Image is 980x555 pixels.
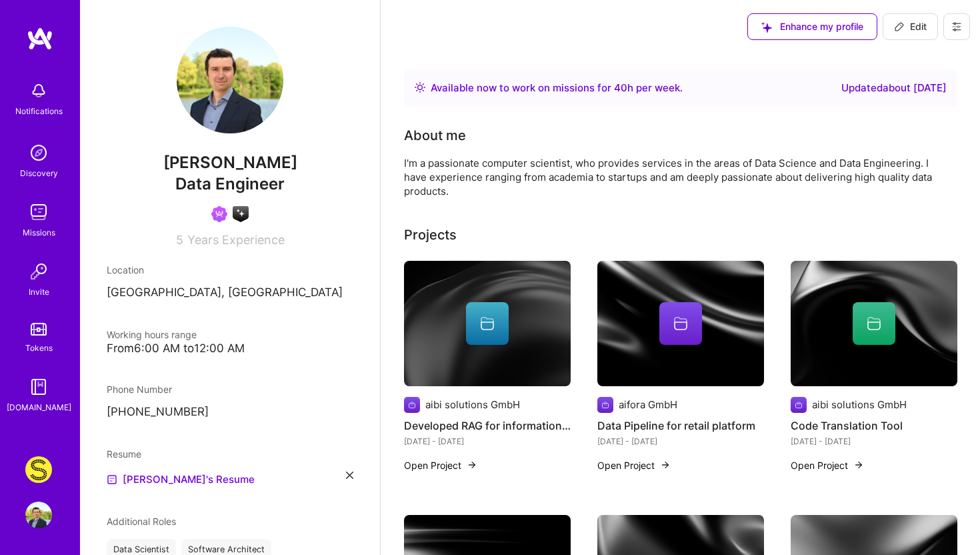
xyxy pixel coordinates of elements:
a: [PERSON_NAME]'s Resume [107,472,255,488]
h4: Code Translation Tool [791,417,957,434]
img: teamwork [25,199,52,225]
img: Resume [107,474,117,485]
button: Open Project [597,458,671,472]
div: aibi solutions GmbH [812,398,907,412]
span: 40 [614,81,627,94]
a: User Avatar [22,502,55,528]
div: From 6:00 AM to 12:00 AM [107,342,353,356]
span: Edit [894,20,927,33]
p: [PHONE_NUMBER] [107,404,353,420]
span: Years Experience [187,233,285,247]
div: Notifications [15,104,63,118]
img: User Avatar [177,27,283,133]
div: Discovery [20,166,58,180]
span: Additional Roles [107,516,176,527]
img: Company logo [597,397,613,413]
span: Data Engineer [175,174,285,193]
img: logo [27,27,53,51]
div: aifora GmbH [619,398,677,412]
span: Working hours range [107,329,197,340]
button: Edit [883,13,938,40]
img: arrow-right [467,460,477,470]
div: [DATE] - [DATE] [597,434,764,448]
img: bell [25,77,52,104]
img: Studs: A Fresh Take on Ear Piercing & Earrings [25,456,52,483]
img: cover [597,261,764,386]
i: icon SuggestedTeams [761,22,772,33]
img: guide book [25,374,52,400]
div: [DOMAIN_NAME] [7,400,71,414]
img: Company logo [791,397,807,413]
div: I'm a passionate computer scientist, who provides services in the areas of Data Science and Data ... [404,156,937,198]
span: [PERSON_NAME] [107,153,353,173]
div: Updated about [DATE] [841,80,947,96]
div: Invite [29,285,49,299]
img: cover [791,261,957,386]
button: Open Project [791,458,864,472]
img: Company logo [404,397,420,413]
div: Missions [23,225,55,239]
img: Availability [415,82,425,93]
p: [GEOGRAPHIC_DATA], [GEOGRAPHIC_DATA] [107,285,353,301]
a: Studs: A Fresh Take on Ear Piercing & Earrings [22,456,55,483]
img: cover [404,261,571,386]
div: aibi solutions GmbH [425,398,520,412]
img: User Avatar [25,502,52,528]
span: Resume [107,448,141,460]
img: arrow-right [660,460,671,470]
span: Enhance my profile [761,20,863,33]
button: Enhance my profile [747,13,877,40]
img: discovery [25,139,52,166]
img: A.I. guild [233,206,249,222]
div: Location [107,263,353,277]
span: 5 [176,233,183,247]
div: About me [404,125,466,145]
div: [DATE] - [DATE] [404,434,571,448]
div: Projects [404,225,457,245]
div: Tokens [25,341,53,355]
i: icon Close [346,472,353,479]
button: Open Project [404,458,477,472]
img: arrow-right [853,460,864,470]
h4: Data Pipeline for retail platform [597,417,764,434]
div: Available now to work on missions for h per week . [431,80,683,96]
h4: Developed RAG for information retrieval within consulting agency [404,417,571,434]
span: Phone Number [107,384,172,395]
img: Invite [25,258,52,285]
img: Been on Mission [211,206,227,222]
img: tokens [31,323,47,336]
div: [DATE] - [DATE] [791,434,957,448]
